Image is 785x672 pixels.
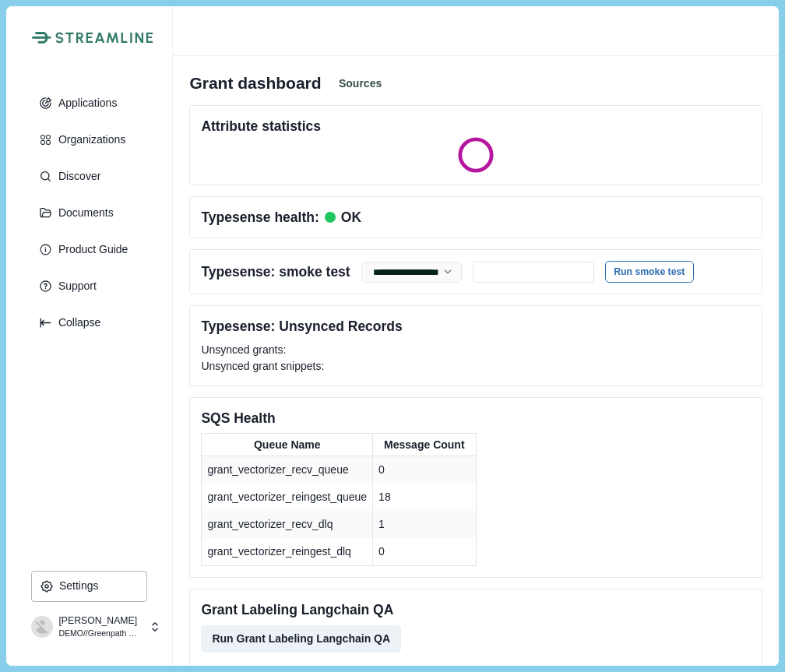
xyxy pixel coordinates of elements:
[202,484,373,511] td: grant_vectorizer_reingest_queue
[201,625,401,653] button: Run Grant Labeling Langchain QA
[189,72,321,94] div: Grant dashboard
[53,316,100,329] p: Collapse
[201,409,750,428] div: SQS Health
[58,628,140,640] p: DEMO//Greenpath Solutions LLC
[31,197,147,228] button: Documents
[31,616,53,638] img: profile picture
[53,170,100,183] p: Discover
[201,317,750,336] div: Typesense: Unsynced Records
[31,270,147,301] button: Support
[202,434,373,456] th: Queue Name
[333,74,389,93] button: Sources
[53,206,114,220] p: Documents
[201,262,350,282] div: Typesense: smoke test
[54,579,99,593] p: Settings
[58,614,140,628] p: [PERSON_NAME]
[31,571,147,607] a: Settings
[373,484,476,511] td: 18
[31,31,147,44] a: Streamline Climate LogoStreamline Climate Logo
[31,124,147,155] button: Organizations
[31,87,147,118] button: Applications
[31,307,147,338] button: Expand
[55,32,153,44] img: Streamline Climate Logo
[31,160,147,192] button: Discover
[202,511,373,538] td: grant_vectorizer_recv_dlq
[201,117,750,136] div: Attribute statistics
[53,280,97,293] p: Support
[373,538,476,566] td: 0
[31,571,147,602] button: Settings
[53,97,118,110] p: Applications
[31,234,147,265] button: Product Guide
[202,456,373,484] td: grant_vectorizer_recv_queue
[605,261,694,283] button: Run smoke test
[201,600,750,620] div: Grant Labeling Langchain QA
[201,358,750,375] div: Unsynced grant snippets:
[373,511,476,538] td: 1
[319,208,361,227] div: OK
[53,133,125,146] p: Organizations
[373,434,476,456] th: Message Count
[53,243,128,256] p: Product Guide
[202,538,373,566] td: grant_vectorizer_reingest_dlq
[373,456,476,484] td: 0
[201,342,750,358] div: Unsynced grants:
[31,31,51,44] img: Streamline Climate Logo
[201,208,361,227] div: Typesense health:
